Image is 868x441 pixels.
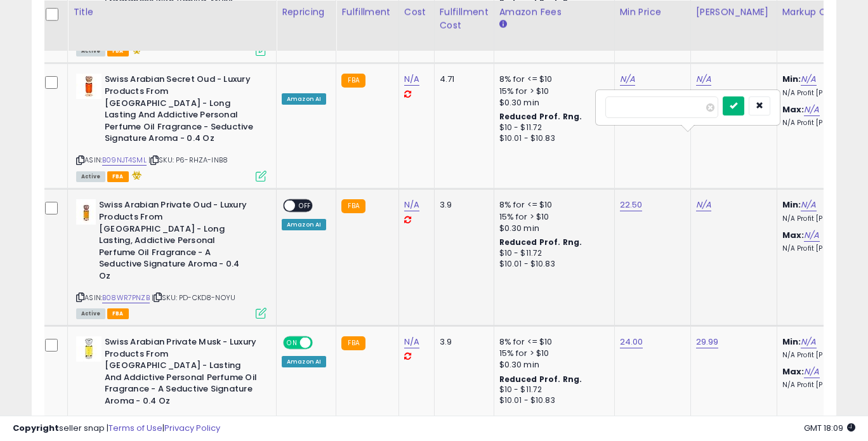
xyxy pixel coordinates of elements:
[404,73,419,86] a: N/A
[499,336,605,348] div: 8% for <= $10
[499,97,605,109] div: $0.30 min
[620,6,685,19] div: Min Price
[341,74,365,88] small: FBA
[105,336,259,410] b: Swiss Arabian Private Musk - Luxury Products From [GEOGRAPHIC_DATA] - Lasting And Addictive Perso...
[499,385,605,395] div: $10 - $11.72
[782,229,805,241] b: Max:
[804,103,819,116] a: N/A
[804,422,855,434] span: 2025-09-13 18:09 GMT
[282,219,326,230] div: Amazon AI
[76,336,102,362] img: 31rVafQQxpL._SL40_.jpg
[107,171,129,182] span: FBA
[76,171,105,182] span: All listings currently available for purchase on Amazon
[76,74,102,99] img: 31u1tZboe6L._SL40_.jpg
[73,6,271,19] div: Title
[801,73,816,86] a: N/A
[782,73,801,85] b: Min:
[499,348,605,359] div: 15% for > $10
[804,365,819,378] a: N/A
[107,308,129,319] span: FBA
[148,155,228,165] span: | SKU: P6-RHZA-INB8
[341,336,365,350] small: FBA
[282,6,331,19] div: Repricing
[499,395,605,406] div: $10.01 - $10.83
[76,199,96,225] img: 31TLvpJykPL._SL40_.jpg
[782,103,805,115] b: Max:
[782,199,801,211] b: Min:
[499,374,582,385] b: Reduced Prof. Rng.
[499,223,605,234] div: $0.30 min
[284,338,300,348] span: ON
[341,199,365,213] small: FBA
[782,336,801,348] b: Min:
[404,199,419,211] a: N/A
[107,46,129,56] span: FBA
[499,86,605,97] div: 15% for > $10
[620,73,635,86] a: N/A
[440,336,484,348] div: 3.9
[129,171,142,180] i: hazardous material
[341,6,393,19] div: Fulfillment
[105,74,259,147] b: Swiss Arabian Secret Oud - Luxury Products From [GEOGRAPHIC_DATA] - Long Lasting And Addictive Pe...
[499,259,605,270] div: $10.01 - $10.83
[804,229,819,242] a: N/A
[76,308,105,319] span: All listings currently available for purchase on Amazon
[152,293,235,303] span: | SKU: PD-CKD8-NOYU
[801,336,816,348] a: N/A
[620,336,643,348] a: 24.00
[76,199,266,317] div: ASIN:
[696,6,772,19] div: [PERSON_NAME]
[311,338,331,348] span: OFF
[499,122,605,133] div: $10 - $11.72
[440,74,484,85] div: 4.71
[499,74,605,85] div: 8% for <= $10
[102,155,147,166] a: B09NJT4SML
[295,201,315,211] span: OFF
[76,46,105,56] span: All listings currently available for purchase on Amazon
[499,19,507,30] small: Amazon Fees.
[499,6,609,19] div: Amazon Fees
[801,199,816,211] a: N/A
[440,199,484,211] div: 3.9
[282,93,326,105] div: Amazon AI
[440,6,489,32] div: Fulfillment Cost
[696,199,711,211] a: N/A
[620,199,643,211] a: 22.50
[99,199,253,285] b: Swiss Arabian Private Oud - Luxury Products From [GEOGRAPHIC_DATA] - Long Lasting, Addictive Pers...
[164,422,220,434] a: Privacy Policy
[499,248,605,259] div: $10 - $11.72
[499,211,605,223] div: 15% for > $10
[282,356,326,367] div: Amazon AI
[76,74,266,180] div: ASIN:
[499,359,605,371] div: $0.30 min
[13,423,220,435] div: seller snap | |
[499,111,582,122] b: Reduced Prof. Rng.
[404,6,429,19] div: Cost
[499,133,605,144] div: $10.01 - $10.83
[696,336,719,348] a: 29.99
[499,199,605,211] div: 8% for <= $10
[499,237,582,247] b: Reduced Prof. Rng.
[782,365,805,378] b: Max:
[102,293,150,303] a: B08WR7PNZB
[696,73,711,86] a: N/A
[13,422,59,434] strong: Copyright
[109,422,162,434] a: Terms of Use
[404,336,419,348] a: N/A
